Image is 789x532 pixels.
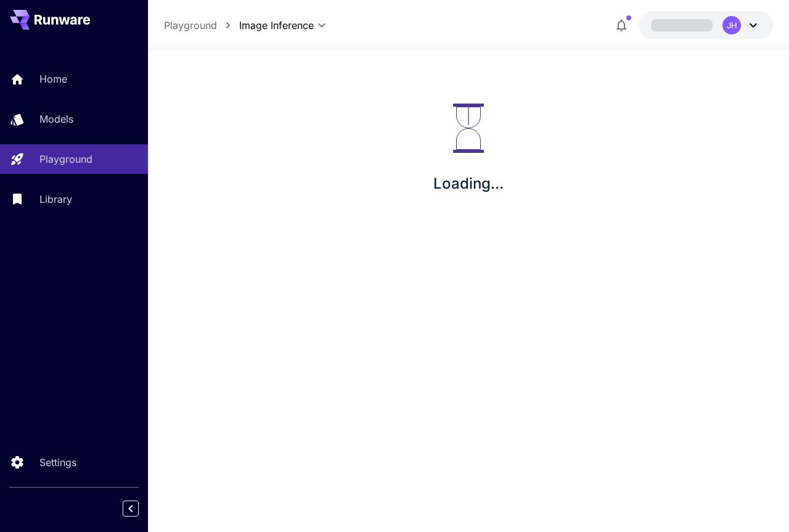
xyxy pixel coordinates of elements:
[239,18,314,33] span: Image Inference
[132,497,148,520] div: Collapse sidebar
[39,455,76,470] p: Settings
[39,152,92,166] p: Playground
[39,112,73,126] p: Models
[123,501,139,517] button: Collapse sidebar
[39,72,67,86] p: Home
[39,192,72,207] p: Library
[433,173,504,195] p: Loading...
[639,11,773,39] button: JH
[722,16,741,35] div: JH
[164,18,239,33] nav: breadcrumb
[164,18,217,33] a: Playground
